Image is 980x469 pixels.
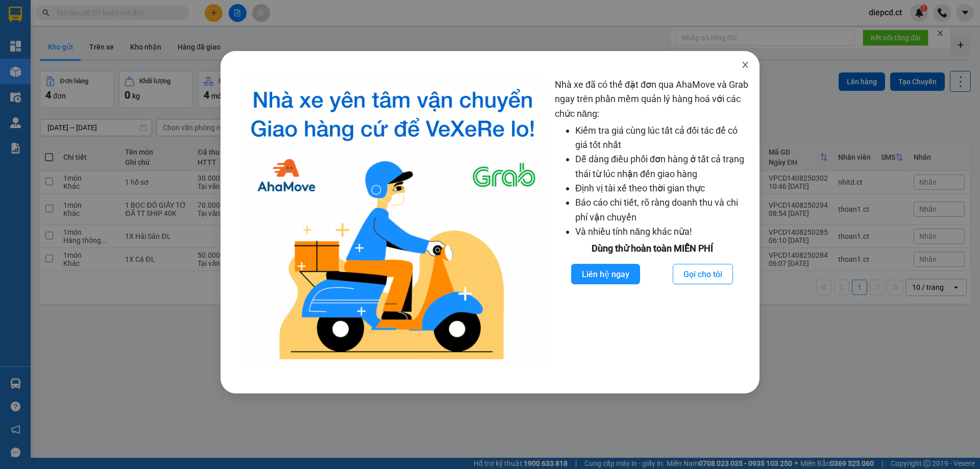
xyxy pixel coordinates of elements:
[575,152,749,181] li: Dễ dàng điều phối đơn hàng ở tất cả trạng thái từ lúc nhận đến giao hàng
[555,241,749,256] div: Dùng thử hoàn toàn MIỄN PHÍ
[731,51,759,80] button: Close
[575,225,749,239] li: Và nhiều tính năng khác nữa!
[239,78,547,368] img: logo
[575,124,749,153] li: Kiểm tra giá cùng lúc tất cả đối tác để có giá tốt nhất
[582,268,629,281] span: Liên hệ ngay
[683,268,722,281] span: Gọi cho tôi
[673,264,733,284] button: Gọi cho tôi
[575,195,749,225] li: Báo cáo chi tiết, rõ ràng doanh thu và chi phí vận chuyển
[741,61,749,69] span: close
[575,181,749,195] li: Định vị tài xế theo thời gian thực
[555,78,749,368] div: Nhà xe đã có thể đặt đơn qua AhaMove và Grab ngay trên phần mềm quản lý hàng hoá với các chức năng:
[571,264,640,284] button: Liên hệ ngay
